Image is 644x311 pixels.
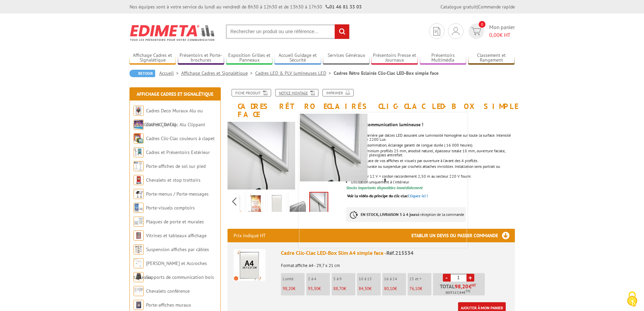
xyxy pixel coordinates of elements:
span: 84,30 [359,286,369,291]
img: Cimaises et Accroches tableaux [134,258,144,268]
p: € [333,286,355,291]
a: [PERSON_NAME] et Accroches tableaux [134,260,207,280]
a: Cadres Clic-Clac Alu Clippant [146,121,205,128]
img: Porte-visuels comptoirs [134,203,144,213]
a: Classement et Rangement [468,52,515,64]
img: Plaques de porte et murales [134,217,144,227]
p: € [308,286,330,291]
span: Previous [231,196,237,207]
a: Présentoirs Presse et Journaux [371,52,418,64]
p: 5 à 9 [333,276,355,281]
a: Porte-menus / Porte-messages [146,191,209,197]
img: Edimeta [129,20,216,45]
img: Porte-menus / Porte-messages [134,189,144,199]
a: Affichage Cadres et Signalétique [181,70,255,76]
span: 98,20 [455,284,469,289]
img: Cadres et Présentoirs Extérieur [134,147,144,157]
span: 0,00 [489,31,500,38]
span: 98,20 [283,286,293,291]
div: Nos équipes sont à votre service du lundi au vendredi de 8h30 à 12h30 et de 13h30 à 17h30 [129,3,362,10]
span: € [469,284,472,289]
h1: Cadres Rétro Eclairés Clic-Clac LED-Box simple face [222,89,520,118]
a: Présentoirs et Porte-brochures [178,52,224,64]
a: Chevalets et stop trottoirs [146,177,200,183]
img: affichage_lumineux_215534_16.jpg [300,114,367,181]
img: affichage_lumineux_215534_15.jpg [269,193,285,214]
button: Cookies (fenêtre modale) [620,288,644,311]
div: Cadre Clic-Clac LED-Box Slim A4 simple face - [281,249,509,257]
span: 76,10 [409,286,420,291]
img: Cadre Clic-Clac LED-Box Slim A4 simple face [234,249,265,281]
a: Notice Montage [275,89,318,96]
sup: HT [472,283,476,288]
img: devis rapide [452,27,459,35]
sup: TTC [466,289,471,293]
a: Exposition Grilles et Panneaux [226,52,273,64]
img: Suspension affiches par câbles [134,244,144,254]
img: Chevalets conférence [134,286,144,296]
a: Cadres LED & PLV lumineuses LED [255,70,334,76]
span: 80,10 [384,286,395,291]
span: 88,70 [333,286,344,291]
p: Format affiche A4 - 29,7 x 21 cm [281,259,509,268]
a: Cadres Clic-Clac couleurs à clapet [146,135,215,141]
span: Mon panier [489,23,515,39]
span: 117,84 [453,290,463,295]
div: | [440,3,515,10]
img: affichage_lumineux_215534_17.jpg [290,193,306,214]
img: devis rapide [471,27,481,35]
p: 25 et + [409,276,431,281]
p: € [359,286,381,291]
img: Cadres Clic-Clac couleurs à clapet [134,133,144,143]
a: Affichage Cadres et Signalétique [129,52,176,64]
img: affichage_lumineux_215534_16.jpg [228,122,295,190]
a: Fiche produit [232,89,271,96]
p: L'unité [283,276,305,281]
a: Supports de communication bois [146,274,214,280]
p: 16 à 24 [384,276,406,281]
a: Commande rapide [478,4,515,10]
span: 93,30 [308,286,318,291]
span: Réf.215534 [386,249,413,256]
p: 10 à 15 [359,276,381,281]
strong: 01 46 81 33 03 [326,4,362,10]
a: - [443,274,451,282]
img: Cadres Deco Muraux Alu ou Bois [134,106,144,116]
a: + [467,274,474,282]
a: Affichage Cadres et Signalétique [137,91,213,97]
p: Total [435,284,485,295]
a: Services Généraux [323,52,369,64]
li: Cadres Rétro Eclairés Clic-Clac LED-Box simple face [334,70,438,76]
img: Chevalets et stop trottoirs [134,175,144,185]
a: Cadres et Présentoirs Extérieur [146,149,210,155]
a: devis rapide 0 Mon panier 0,00€ HT [467,23,515,39]
input: Rechercher un produit ou une référence... [226,24,350,39]
a: Accueil Guidage et Sécurité [275,52,321,64]
img: devis rapide [433,27,440,36]
img: affichage_lumineux_215534_1.jpg [248,193,264,214]
a: Plaques de porte et murales [146,219,204,225]
a: Accueil [159,70,181,76]
a: Porte-affiches de sol sur pied [146,163,206,169]
a: Porte-affiches muraux [146,302,191,308]
span: € HT [489,31,515,39]
a: Retour [129,70,155,77]
a: Vitrines et tableaux affichage [146,232,207,239]
a: Porte-visuels comptoirs [146,205,195,211]
p: € [384,286,406,291]
img: Cookies (fenêtre modale) [624,291,641,308]
p: 2 à 4 [308,276,330,281]
p: Prix indiqué HT [234,229,266,242]
img: Porte-affiches muraux [134,300,144,310]
a: Catalogue gratuit [440,4,477,10]
a: Présentoirs Multimédia [420,52,467,64]
a: Chevalets conférence [146,288,190,294]
a: Imprimer [323,89,354,96]
img: Vitrines et tableaux affichage [134,230,144,241]
a: Suspension affiches par câbles [146,246,209,252]
p: € [283,286,305,291]
span: 0 [479,21,485,28]
p: € [409,286,431,291]
input: rechercher [335,24,349,39]
span: Soit € [446,290,471,295]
